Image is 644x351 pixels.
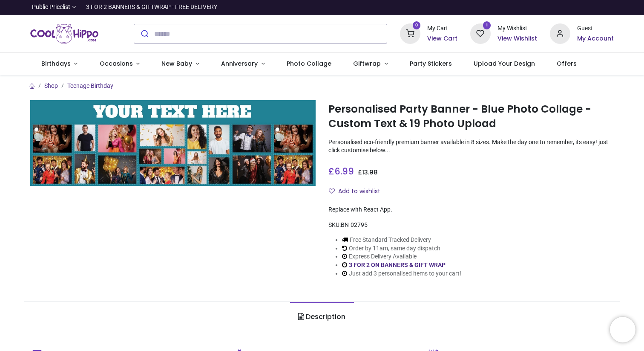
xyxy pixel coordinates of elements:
[161,59,192,68] span: New Baby
[328,206,614,214] div: Replace with React App.
[30,22,98,46] img: Cool Hippo
[329,188,335,194] i: Add to wishlist
[290,302,354,332] a: Description
[427,24,457,33] div: My Cart
[86,3,217,12] div: 3 FOR 2 BANNERS & GIFTWRAP - FREE DELIVERY
[328,102,614,131] h1: Personalised Party Banner - Blue Photo Collage - Custom Text & 19 Photo Upload
[557,59,577,68] span: Offers
[577,35,614,43] a: My Account
[210,53,276,75] a: Anniversary
[100,59,133,68] span: Occasions
[134,24,154,43] button: Submit
[413,21,421,29] sup: 0
[30,100,316,186] img: Personalised Party Banner - Blue Photo Collage - Custom Text & 19 Photo Upload
[483,21,491,29] sup: 1
[287,59,331,68] span: Photo Collage
[497,35,537,43] a: View Wishlist
[32,3,70,12] span: Public Pricelist
[410,59,452,68] span: Party Stickers
[342,236,461,244] li: Free Standard Tracked Delivery
[341,221,368,228] span: BN-02795
[328,221,614,229] div: SKU:
[435,3,614,12] iframe: Customer reviews powered by Trustpilot
[427,35,457,43] a: View Cart
[221,59,258,68] span: Anniversary
[41,59,71,68] span: Birthdays
[151,53,210,75] a: New Baby
[400,30,420,37] a: 0
[342,252,461,261] li: Express Delivery Available
[328,184,388,199] button: Add to wishlistAdd to wishlist
[342,53,399,75] a: Giftwrap
[334,165,354,177] span: 6.99
[474,59,535,68] span: Upload Your Design
[497,24,537,33] div: My Wishlist
[353,59,381,68] span: Giftwrap
[30,22,98,46] a: Logo of Cool Hippo
[470,30,491,37] a: 1
[362,168,378,177] span: 13.98
[328,138,614,155] p: Personalised eco-friendly premium banner available in 8 sizes. Make the day one to remember, its ...
[358,168,378,177] span: £
[328,165,354,177] span: £
[89,53,151,75] a: Occasions
[44,82,58,89] a: Shop
[342,244,461,253] li: Order by 11am, same day dispatch
[349,261,446,268] a: 3 FOR 2 ON BANNERS & GIFT WRAP
[577,24,614,33] div: Guest
[30,53,89,75] a: Birthdays
[67,82,113,89] a: Teenage Birthday
[30,3,76,12] a: Public Pricelist
[342,270,461,278] li: Just add 3 personalised items to your cart!
[610,317,635,342] iframe: Brevo live chat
